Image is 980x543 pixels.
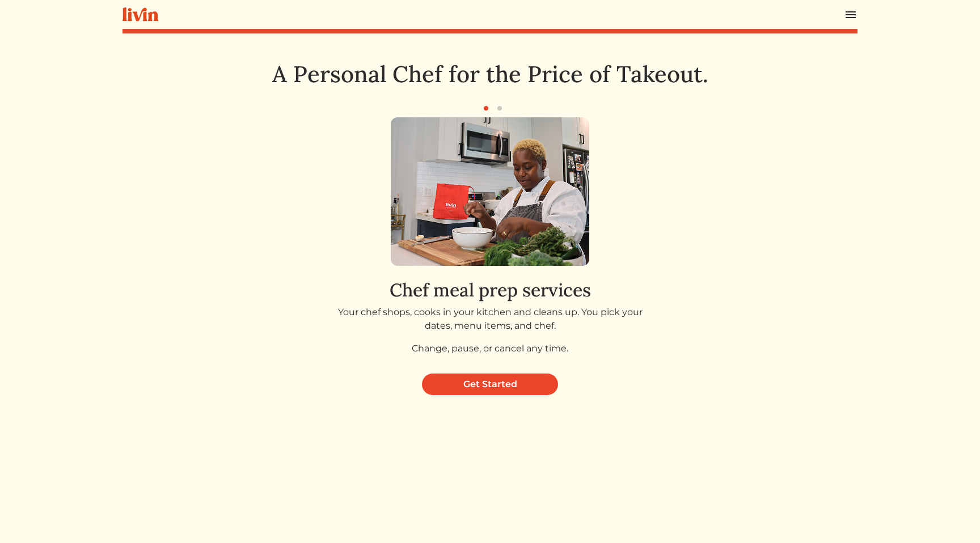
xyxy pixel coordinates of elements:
[844,8,857,22] img: menu_hamburger-cb6d353cf0ecd9f46ceae1c99ecbeb4a00e71ca567a856bd81f57e9d8c17bb26.svg
[326,342,654,355] p: Change, pause, or cancel any time.
[326,279,654,301] h2: Chef meal prep services
[422,374,558,395] a: Get Started
[122,7,158,22] img: livin-logo-a0d97d1a881af30f6274990eb6222085a2533c92bbd1e4f22c21b4f0d0e3210c.svg
[391,117,589,266] img: get_started_1-0a65ebd32e7c329797e27adf41642e3aafd0a893fca442ac9c35c8b44ad508ba.png
[326,306,654,333] p: Your chef shops, cooks in your kitchen and cleans up. You pick your dates, menu items, and chef.
[214,61,766,88] h1: A Personal Chef for the Price of Takeout.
